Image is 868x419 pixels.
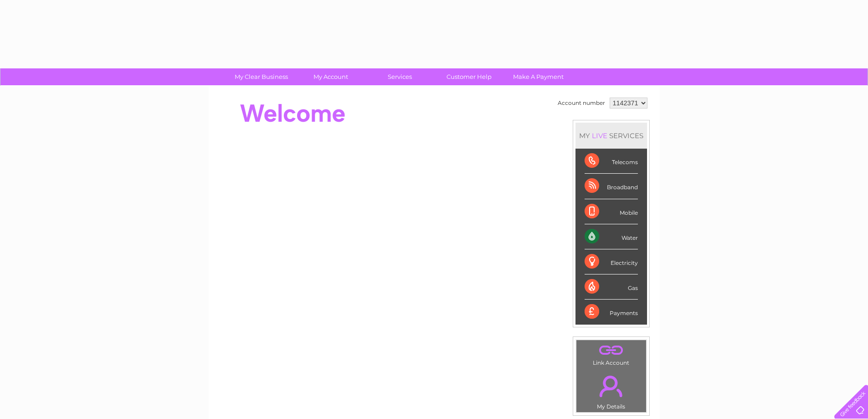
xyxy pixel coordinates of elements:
a: Customer Help [431,68,507,85]
a: Services [362,68,437,85]
td: My Details [576,368,647,413]
div: Water [585,224,638,249]
div: Mobile [585,199,638,224]
a: . [579,370,644,402]
a: My Account [293,68,368,85]
td: Link Account [576,340,647,368]
div: MY SERVICES [575,123,647,149]
div: Telecoms [585,149,638,174]
a: Make A Payment [501,68,576,85]
div: Gas [585,274,638,300]
div: Electricity [585,249,638,274]
div: Broadband [585,174,638,199]
div: Payments [585,300,638,324]
a: My Clear Business [224,68,299,85]
td: Account number [555,95,607,111]
a: . [579,342,644,358]
div: LIVE [590,131,609,140]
